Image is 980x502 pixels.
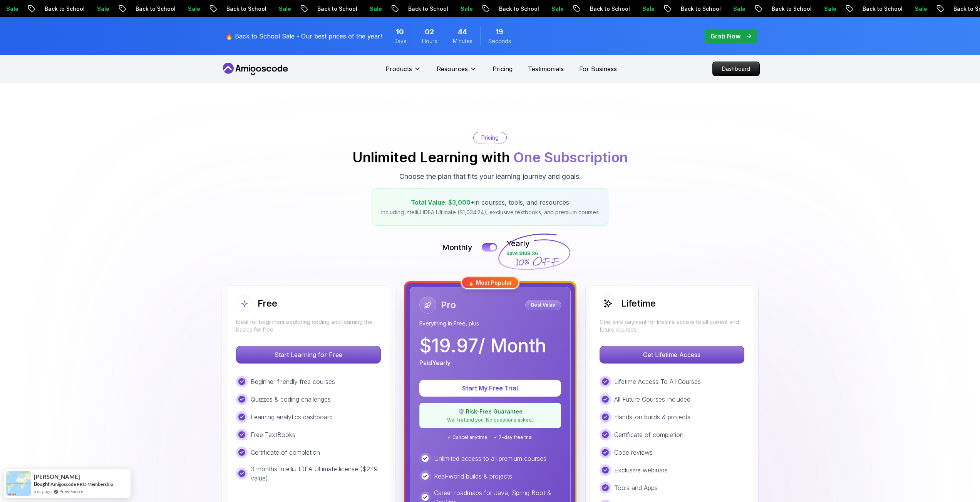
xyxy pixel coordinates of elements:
[429,384,552,393] p: Start My Free Trial
[458,27,467,37] span: 44 Minutes
[218,5,270,13] p: Back to School
[488,37,511,45] span: Seconds
[763,5,816,13] p: Back to School
[361,5,386,13] p: Sale
[614,395,690,404] p: All Future Courses Included
[425,27,434,37] span: 2 Hours
[34,481,50,487] span: Bought
[710,32,740,41] p: Grab Now
[437,64,477,80] button: Resources
[712,62,760,76] a: Dashboard
[34,474,80,480] span: [PERSON_NAME]
[634,5,658,13] p: Sale
[59,488,83,495] a: ProveSource
[381,198,599,207] p: in courses, tools, and resources
[600,318,744,334] p: One-time payment for lifetime access to all current and future courses.
[236,351,381,359] a: Start Learning for Free
[481,134,499,142] p: Pricing
[424,408,556,415] p: 🛡️ Risk-Free Guarantee
[614,465,668,475] p: Exclusive webinars
[236,346,381,364] button: Start Learning for Free
[614,377,701,386] p: Lifetime Access To All Courses
[526,301,560,309] p: Best Value
[6,471,31,496] img: provesource social proof notification image
[614,448,653,457] p: Code reviews
[906,5,931,13] p: Sale
[424,417,556,423] p: We'll refund you. No questions asked.
[419,380,561,397] button: Start My Free Trial
[494,434,533,440] span: ✓ 7-day free trial
[411,198,474,206] span: Total Value: $3,000+
[251,448,320,457] p: Certificate of completion
[614,483,658,492] p: Tools and Apps
[251,430,295,439] p: Free TextBooks
[493,64,513,73] a: Pricing
[513,149,628,166] span: One Subscription
[579,64,617,73] a: For Business
[34,488,52,495] span: a day ago
[251,377,335,386] p: Beginner friendly free courses
[396,27,404,37] span: 10 Days
[496,27,503,37] span: 19 Seconds
[725,5,749,13] p: Sale
[621,297,656,310] h2: Lifetime
[453,37,472,45] span: Minutes
[399,171,581,182] p: Choose the plan that fits your learning journey and goals.
[543,5,568,13] p: Sale
[713,62,759,76] p: Dashboard
[179,5,204,13] p: Sale
[422,37,437,45] span: Hours
[581,5,634,13] p: Back to School
[270,5,295,13] p: Sale
[600,351,744,359] a: Get Lifetime Access
[614,412,690,422] p: Hands-on builds & projects
[447,434,487,440] span: ✓ Cancel anytime
[394,37,406,45] span: Days
[236,318,381,334] p: Ideal for beginners exploring coding and learning the basics for free.
[251,412,333,422] p: Learning analytics dashboard
[258,297,277,310] h2: Free
[36,5,89,13] p: Back to School
[385,64,421,80] button: Products
[491,5,543,13] p: Back to School
[419,337,546,355] p: $ 19.97 / Month
[419,358,451,367] p: Paid Yearly
[434,454,546,463] p: Unlimited access to all premium courses
[614,430,683,439] p: Certificate of completion
[600,346,744,364] button: Get Lifetime Access
[437,64,468,73] p: Resources
[528,64,564,73] a: Testimonials
[419,320,561,327] p: Everything in Free, plus
[127,5,179,13] p: Back to School
[50,481,113,487] a: Amigoscode PRO Membership
[352,150,628,165] h2: Unlimited Learning with
[225,32,382,41] p: 🔥 Back to School Sale - Our best prices of the year!
[442,242,472,253] p: Monthly
[89,5,113,13] p: Sale
[381,208,599,216] p: Including IntelliJ IDEA Ultimate ($1,034.24), exclusive textbooks, and premium courses
[251,395,331,404] p: Quizzes & coding challenges
[816,5,840,13] p: Sale
[251,464,381,483] p: 3 months IntelliJ IDEA Ultimate license ($249 value)
[452,5,477,13] p: Sale
[441,299,456,311] h2: Pro
[854,5,906,13] p: Back to School
[434,472,512,481] p: Real-world builds & projects
[672,5,725,13] p: Back to School
[400,5,452,13] p: Back to School
[309,5,361,13] p: Back to School
[385,64,412,73] p: Products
